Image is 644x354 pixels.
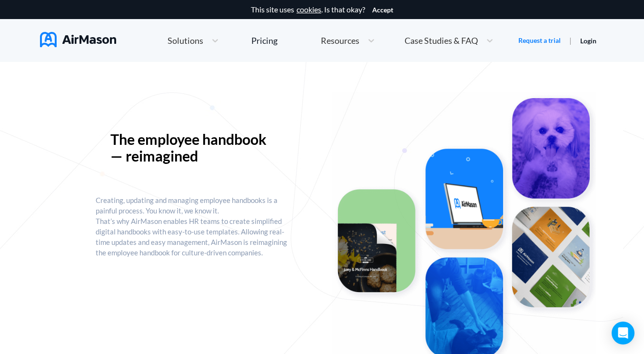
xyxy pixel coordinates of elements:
span: Case Studies & FAQ [405,36,478,45]
span: Solutions [168,36,203,45]
div: Open Intercom Messenger [612,322,634,344]
p: Creating, updating and managing employee handbooks is a painful process. You know it, we know it.... [96,195,292,258]
span: | [569,36,572,45]
div: Pricing [251,36,277,45]
a: cookies [297,5,321,14]
a: Pricing [251,32,277,49]
a: Request a trial [518,36,561,45]
a: Login [580,37,596,45]
p: The employee handbook — reimagined [110,131,277,164]
img: AirMason Logo [40,32,116,47]
span: Resources [321,36,359,45]
button: Accept cookies [372,6,393,14]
